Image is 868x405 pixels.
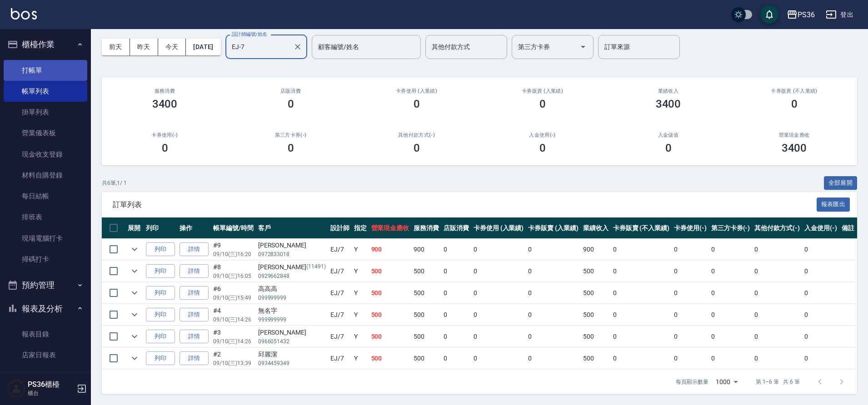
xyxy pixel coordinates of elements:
td: 0 [802,304,839,326]
td: 500 [369,326,412,347]
div: 高高高 [258,284,326,294]
th: 店販消費 [441,217,471,239]
td: 0 [611,348,672,369]
h2: 營業現金應收 [742,132,846,138]
td: 0 [471,239,526,260]
h2: 卡券販賣 (入業績) [490,88,594,94]
td: 0 [752,348,802,369]
td: 0 [526,261,581,282]
p: 999999999 [258,316,326,324]
button: Clear [291,40,304,53]
td: 500 [369,282,412,304]
button: 登出 [822,6,857,23]
td: 0 [752,326,802,347]
button: 昨天 [130,39,158,55]
div: 邱麗潔 [258,350,326,359]
p: (11491) [306,262,326,272]
td: 0 [611,304,672,326]
td: 500 [369,348,412,369]
td: EJ /7 [328,239,352,260]
a: 店家日報表 [4,345,87,365]
th: 操作 [177,217,211,239]
h3: 0 [791,98,798,110]
td: #9 [211,239,256,260]
h3: 3400 [782,142,807,154]
td: 0 [709,326,753,347]
a: 帳單列表 [4,81,87,102]
a: 營業儀表板 [4,123,87,143]
h3: 3400 [152,98,178,110]
button: expand row [128,330,141,343]
td: Y [352,239,369,260]
div: [PERSON_NAME] [258,328,326,337]
td: 500 [411,261,441,282]
td: #3 [211,326,256,347]
td: 0 [441,261,471,282]
p: 0972833018 [258,250,326,258]
button: 全部展開 [824,176,858,190]
a: 材料自購登錄 [4,165,87,186]
p: 099999999 [258,294,326,302]
button: expand row [128,351,141,365]
td: 500 [411,348,441,369]
a: 報表匯出 [817,200,850,208]
p: 每頁顯示數量 [676,378,708,386]
th: 卡券販賣 (入業績) [526,217,581,239]
h2: 卡券使用(-) [113,132,217,138]
a: 詳情 [180,308,209,322]
p: 09/10 (三) 15:49 [213,294,254,302]
th: 卡券販賣 (不入業績) [611,217,672,239]
td: 0 [672,261,709,282]
td: 0 [611,239,672,260]
td: 0 [611,282,672,304]
div: 1000 [712,370,741,394]
a: 現金收支登錄 [4,144,87,165]
td: 500 [411,304,441,326]
a: 詳情 [180,351,209,365]
th: 客戶 [256,217,328,239]
td: #6 [211,282,256,304]
td: 900 [369,239,412,260]
td: 0 [526,282,581,304]
div: 無名字 [258,306,326,316]
th: 指定 [352,217,369,239]
td: 0 [709,348,753,369]
a: 互助日報表 [4,366,87,387]
p: 0966051432 [258,337,326,346]
div: [PERSON_NAME] [258,241,326,250]
h3: 0 [162,142,168,154]
td: Y [352,261,369,282]
td: 500 [411,326,441,347]
th: 展開 [125,217,144,239]
td: 0 [802,261,839,282]
th: 第三方卡券(-) [709,217,753,239]
a: 詳情 [180,264,209,278]
a: 詳情 [180,286,209,300]
p: 櫃台 [28,389,74,397]
button: 列印 [146,351,175,365]
h2: 第三方卡券(-) [239,132,343,138]
h2: 其他付款方式(-) [364,132,469,138]
p: 0929662848 [258,272,326,280]
h3: 0 [539,98,546,110]
td: Y [352,348,369,369]
button: 櫃檯作業 [4,33,87,56]
td: 500 [411,282,441,304]
td: EJ /7 [328,304,352,326]
th: 入金使用(-) [802,217,839,239]
button: 報表及分析 [4,297,87,321]
td: 0 [526,304,581,326]
td: Y [352,304,369,326]
td: 0 [672,348,709,369]
a: 報表目錄 [4,324,87,345]
td: 0 [441,282,471,304]
div: PS36 [798,9,815,20]
button: 報表匯出 [817,198,850,212]
td: 500 [581,304,611,326]
th: 設計師 [328,217,352,239]
td: Y [352,282,369,304]
h3: 0 [539,142,546,154]
button: 列印 [146,330,175,344]
td: 0 [709,282,753,304]
td: 0 [471,304,526,326]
